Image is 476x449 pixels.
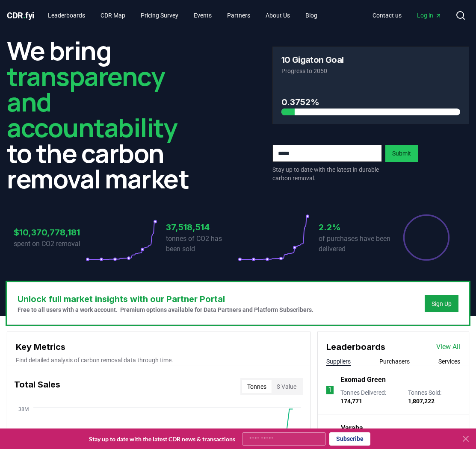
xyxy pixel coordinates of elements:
p: spent on CO2 removal [14,239,86,249]
button: Tonnes [242,380,272,393]
a: View All [436,342,460,352]
h3: Total Sales [14,378,60,395]
a: Pricing Survey [134,8,185,23]
h3: 0.3752% [281,96,461,109]
p: Find detailed analysis of carbon removal data through time. [16,356,302,364]
h3: Key Metrics [16,340,302,353]
h3: $10,370,778,181 [14,226,86,239]
button: Suppliers [326,357,351,366]
nav: Main [41,8,324,23]
a: CDR Map [94,8,132,23]
p: Tonnes Sold : [408,388,460,405]
h3: Leaderboards [326,340,385,353]
a: Varaha [341,423,363,433]
div: Percentage of sales delivered [402,214,450,261]
a: Events [187,8,219,23]
h2: We bring to the carbon removal market [7,38,204,191]
tspan: 38M [18,406,29,412]
a: Blog [299,8,324,23]
p: 1 [328,385,332,395]
a: Log in [410,8,449,23]
p: tonnes of CO2 has been sold [166,234,238,254]
h3: Unlock full market insights with our Partner Portal [18,293,313,305]
a: Sign Up [432,299,452,308]
span: transparency and accountability [7,59,177,145]
button: $ Value [272,380,302,393]
span: CDR fyi [7,10,34,21]
a: CDR.fyi [7,9,34,21]
button: Sign Up [425,295,458,312]
a: Exomad Green [340,375,386,385]
h3: 2.2% [319,221,390,234]
span: Log in [417,11,442,20]
a: Leaderboards [41,8,92,23]
p: Stay up to date with the latest in durable carbon removal. [272,165,382,182]
button: Submit [385,145,418,162]
p: Tonnes Delivered : [340,388,399,405]
a: About Us [259,8,297,23]
h3: 10 Gigaton Goal [281,56,344,64]
nav: Main [366,8,449,23]
a: Contact us [366,8,408,23]
span: 174,771 [340,398,362,405]
p: of purchases have been delivered [319,234,390,254]
h3: 37,518,514 [166,221,238,234]
span: 1,807,222 [408,398,435,405]
p: Free to all users with a work account. Premium options available for Data Partners and Platform S... [18,305,313,314]
button: Services [438,357,460,366]
a: Partners [220,8,257,23]
span: . [23,10,26,21]
button: Purchasers [379,357,410,366]
p: Progress to 2050 [281,67,461,75]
